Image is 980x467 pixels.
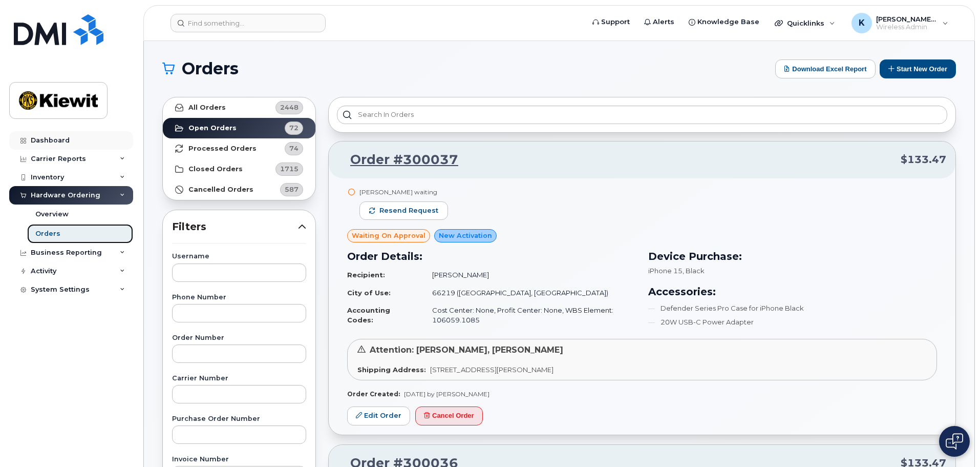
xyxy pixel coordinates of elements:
[415,407,483,425] button: Cancel Order
[188,186,253,194] strong: Cancelled Orders
[347,289,391,297] strong: City of Use:
[280,164,299,174] span: 1715
[182,61,239,76] span: Orders
[163,118,315,138] a: Open Orders72
[423,301,636,329] td: Cost Center: None, Profit Center: None, WBS Element: 106059.1085
[347,271,385,279] strong: Recipient:
[188,145,257,153] strong: Processed Orders
[775,59,876,78] button: Download Excel Report
[357,366,426,374] strong: Shipping Address:
[379,206,438,215] span: Resend request
[172,416,306,422] label: Purchase Order Number
[347,407,410,425] a: Edit Order
[359,201,448,220] button: Resend request
[648,249,937,264] h3: Device Purchase:
[337,106,947,124] input: Search in orders
[188,104,226,112] strong: All Orders
[352,231,425,240] span: Waiting On Approval
[946,433,963,450] img: Open chat
[285,185,299,194] span: 587
[163,179,315,200] a: Cancelled Orders587
[188,165,243,173] strong: Closed Orders
[648,317,937,327] li: 20W USB-C Power Adapter
[338,151,458,169] a: Order #300037
[648,267,683,275] span: iPhone 15
[163,97,315,118] a: All Orders2448
[289,144,299,153] span: 74
[163,138,315,159] a: Processed Orders74
[423,266,636,284] td: [PERSON_NAME]
[289,123,299,133] span: 72
[439,231,492,240] span: New Activation
[683,267,705,275] span: , Black
[172,253,306,260] label: Username
[359,188,448,196] div: [PERSON_NAME] waiting
[404,390,489,398] span: [DATE] by [PERSON_NAME]
[880,59,956,78] button: Start New Order
[347,249,636,264] h3: Order Details:
[188,124,237,132] strong: Open Orders
[163,159,315,179] a: Closed Orders1715
[347,390,400,398] strong: Order Created:
[172,456,306,463] label: Invoice Number
[172,219,298,234] span: Filters
[648,284,937,299] h3: Accessories:
[172,375,306,382] label: Carrier Number
[423,284,636,302] td: 66219 ([GEOGRAPHIC_DATA], [GEOGRAPHIC_DATA])
[280,103,299,112] span: 2448
[172,294,306,301] label: Phone Number
[648,303,937,313] li: Defender Series Pro Case for iPhone Black
[430,366,553,374] span: [STREET_ADDRESS][PERSON_NAME]
[347,306,390,324] strong: Accounting Codes:
[370,345,563,355] span: Attention: [PERSON_NAME], [PERSON_NAME]
[901,152,946,167] span: $133.47
[172,335,306,341] label: Order Number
